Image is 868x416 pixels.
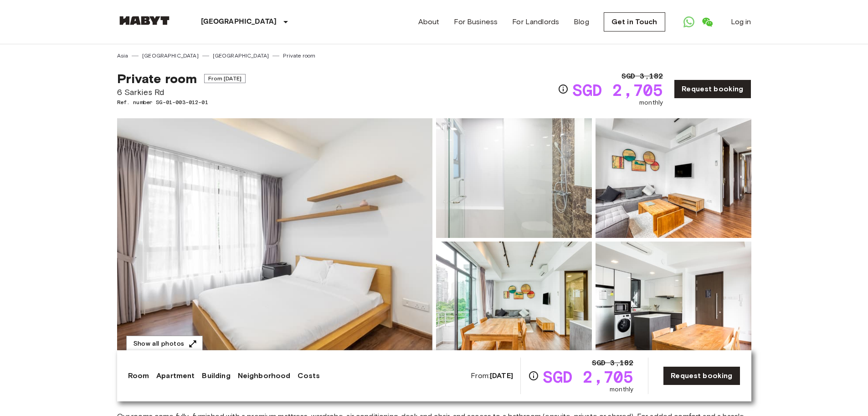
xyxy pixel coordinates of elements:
[621,71,663,82] span: SGD 3,182
[213,52,269,60] a: [GEOGRAPHIC_DATA]
[202,370,230,381] a: Building
[543,369,633,385] span: SGD 2,705
[680,13,698,31] a: Open WhatsApp
[436,242,592,361] img: Picture of unit SG-01-003-012-01
[126,336,203,353] button: Show all photos
[454,16,498,27] a: For Business
[572,82,663,98] span: SGD 2,705
[596,118,751,238] img: Picture of unit SG-01-003-012-01
[156,370,195,381] a: Apartment
[574,16,589,27] a: Blog
[592,358,633,369] span: SGD 3,182
[128,370,149,381] a: Room
[490,371,513,380] b: [DATE]
[283,52,315,60] a: Private room
[610,385,633,394] span: monthly
[201,16,277,27] p: [GEOGRAPHIC_DATA]
[596,242,751,361] img: Picture of unit SG-01-003-012-01
[674,79,751,99] a: Request booking
[117,52,128,60] a: Asia
[204,74,246,83] span: From [DATE]
[639,98,663,107] span: monthly
[558,84,569,95] svg: Check cost overview for full price breakdown. Please note that discounts apply to new joiners onl...
[436,118,592,238] img: Picture of unit SG-01-003-012-01
[117,118,432,361] img: Marketing picture of unit SG-01-003-012-01
[142,52,199,60] a: [GEOGRAPHIC_DATA]
[238,370,291,381] a: Neighborhood
[731,16,751,27] a: Log in
[512,16,559,27] a: For Landlords
[663,366,740,385] a: Request booking
[418,16,440,27] a: About
[298,370,320,381] a: Costs
[117,71,197,86] span: Private room
[117,86,246,98] span: 6 Sarkies Rd
[698,13,716,31] a: Open WeChat
[117,98,246,106] span: Ref. number SG-01-003-012-01
[528,370,539,381] svg: Check cost overview for full price breakdown. Please note that discounts apply to new joiners onl...
[471,371,513,381] span: From:
[604,12,665,32] a: Get in Touch
[117,16,172,25] img: Habyt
